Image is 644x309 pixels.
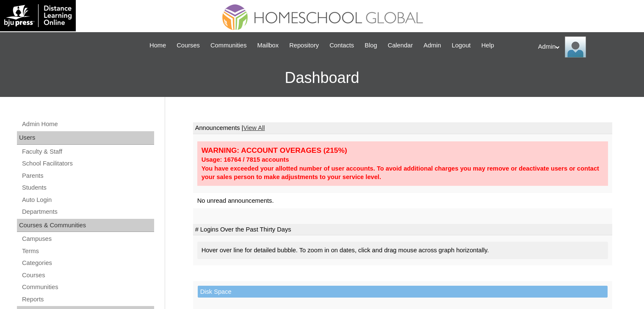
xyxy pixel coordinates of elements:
[329,41,354,50] span: Contacts
[21,158,154,169] a: School Facilitators
[202,164,604,182] div: You have exceeded your allotted number of user accounts. To avoid additional charges you may remo...
[481,41,494,50] span: Help
[21,119,154,130] a: Admin Home
[202,156,289,163] strong: Usage: 16764 / 7815 accounts
[172,41,204,50] a: Courses
[257,41,279,50] span: Mailbox
[21,294,154,305] a: Reports
[384,41,417,50] a: Calendar
[210,41,247,50] span: Communities
[145,41,170,50] a: Home
[289,41,319,50] span: Repository
[21,171,154,181] a: Parents
[202,146,604,155] div: WARNING: ACCOUNT OVERAGES (215%)
[423,41,441,50] span: Admin
[21,195,154,205] a: Auto Login
[177,41,200,50] span: Courses
[4,59,640,97] h3: Dashboard
[21,146,154,157] a: Faculty & Staff
[21,258,154,268] a: Categories
[253,41,283,50] a: Mailbox
[197,242,608,259] div: Hover over line for detailed bubble. To zoom in on dates, click and drag mouse across graph horiz...
[243,124,265,131] a: View All
[198,286,608,298] td: Disk Space
[538,36,636,58] div: Admin
[388,41,413,50] span: Calendar
[285,41,323,50] a: Repository
[21,282,154,292] a: Communities
[206,41,251,50] a: Communities
[21,234,154,244] a: Campuses
[21,246,154,257] a: Terms
[17,219,154,232] div: Courses & Communities
[360,41,381,50] a: Blog
[21,182,154,193] a: Students
[365,41,377,50] span: Blog
[477,41,498,50] a: Help
[193,224,612,236] td: # Logins Over the Past Thirty Days
[193,193,612,209] td: No unread announcements.
[149,41,166,50] span: Home
[565,36,586,58] img: Admin Homeschool Global
[419,41,445,50] a: Admin
[448,41,475,50] a: Logout
[17,131,154,145] div: Users
[325,41,358,50] a: Contacts
[4,4,72,27] img: logo-white.png
[21,270,154,281] a: Courses
[452,41,471,50] span: Logout
[193,122,612,134] td: Announcements |
[21,207,154,217] a: Departments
